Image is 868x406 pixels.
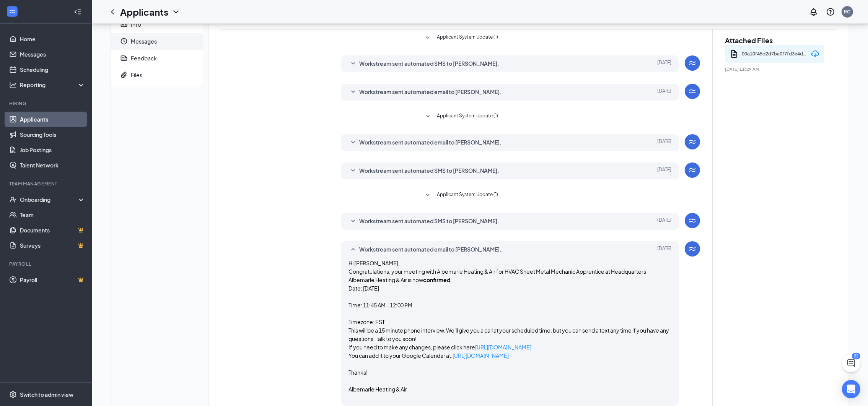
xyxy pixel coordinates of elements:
a: Home [20,31,85,47]
span: Workstream sent automated SMS to [PERSON_NAME]. [359,59,499,68]
svg: SmallChevronDown [423,33,432,42]
a: [URL][DOMAIN_NAME] [475,344,531,351]
svg: SmallChevronDown [349,166,358,175]
button: SmallChevronDownApplicant System Update (1) [423,112,498,121]
span: [DATE] [657,245,671,254]
svg: WorkstreamLogo [688,244,697,253]
svg: Download [811,49,820,58]
svg: WorkstreamLogo [688,58,697,68]
span: [DATE] [657,88,671,97]
p: This will be a 15 minute phone interview. We'll give you a call at your scheduled time, but you c... [349,326,671,343]
svg: WorkstreamLogo [688,216,697,225]
svg: ChevronLeft [108,7,117,16]
svg: WorkstreamLogo [688,166,697,175]
div: Onboarding [20,196,79,203]
svg: WorkstreamLogo [688,87,697,96]
svg: SmallChevronDown [423,191,432,200]
span: Workstream sent automated SMS to [PERSON_NAME]. [359,166,499,175]
a: Applicants [20,112,85,127]
a: [URL][DOMAIN_NAME] [453,352,509,359]
a: ReportFeedback [111,50,203,67]
span: [DATE] [657,217,671,226]
span: Workstream sent automated email to [PERSON_NAME]. [359,138,502,147]
a: PaperclipFiles [111,67,203,83]
a: PayrollCrown [20,272,85,287]
svg: Settings [9,391,17,398]
button: ChatActive [842,354,860,372]
svg: Collapse [74,8,81,16]
div: 00a10f45d2d7ba0f7fd3e4d965c37023.pdf [742,48,809,60]
a: Scheduling [20,62,85,77]
span: Time: 11:45 AM - 12:00 PM Timezone: EST [349,259,671,402]
svg: SmallChevronDown [349,88,358,97]
svg: ContactCard [120,21,128,28]
div: 22 [852,353,860,359]
span: [DATE] [657,166,671,175]
span: Workstream sent automated email to [PERSON_NAME]. [359,245,502,254]
a: Talent Network [20,158,85,173]
svg: Notifications [809,7,818,16]
svg: UserCheck [9,196,17,203]
a: ClockMessages [111,33,203,50]
span: Workstream sent automated email to [PERSON_NAME]. [359,88,502,97]
span: Applicant System Update (1) [437,33,498,42]
a: SurveysCrown [20,238,85,253]
a: Sourcing Tools [20,127,85,142]
div: Team Management [9,180,84,187]
svg: SmallChevronDown [349,59,358,68]
h4: Hi [PERSON_NAME], [349,259,671,267]
div: Open Intercom Messenger [842,380,860,398]
div: Payroll [9,261,84,267]
p: You can add it to your Google Calendar at: [349,351,671,360]
div: Feedback [131,54,157,62]
a: DocumentsCrown [20,222,85,238]
span: Messages [131,33,197,50]
svg: SmallChevronDown [423,112,432,121]
p: Date: [DATE] [349,284,671,292]
svg: QuestionInfo [826,7,835,16]
a: Messages [20,47,85,62]
svg: Analysis [9,81,17,89]
div: RC [844,8,851,15]
svg: ChatActive [847,359,856,368]
svg: Paperclip [120,71,128,79]
svg: SmallChevronDown [349,217,358,226]
a: Team [20,207,85,222]
svg: SmallChevronUp [349,245,358,254]
b: confirmed [423,276,450,283]
span: [DATE] [657,59,671,68]
svg: WorkstreamLogo [8,8,16,15]
a: ContactCardInfo [111,16,203,33]
span: [DATE] 11:29 AM [725,67,824,71]
p: Congratulations, your meeting with Albemarle Heating & Air for HVAC Sheet Metal Mechanic Apprenti... [349,267,671,284]
p: If you need to make any changes, please click here [349,343,671,351]
h1: Applicants [120,5,168,18]
svg: Document [730,49,739,58]
span: [DATE] [657,138,671,147]
div: Info [131,21,141,28]
div: Hiring [9,100,84,107]
h2: Attached Files [725,36,824,45]
span: Applicant System Update (1) [437,191,498,200]
svg: Clock [120,37,128,45]
svg: Report [120,54,128,62]
div: Reporting [20,81,86,89]
svg: WorkstreamLogo [688,137,697,146]
p: Thanks! [349,368,671,377]
span: Applicant System Update (1) [437,112,498,121]
svg: ChevronDown [171,7,181,16]
div: Files [131,71,142,79]
div: Switch to admin view [20,391,73,398]
p: Albemarle Heating & Air [349,385,671,393]
button: SmallChevronDownApplicant System Update (1) [423,33,498,42]
a: Job Postings [20,142,85,158]
span: Workstream sent automated SMS to [PERSON_NAME]. [359,217,499,226]
button: SmallChevronDownApplicant System Update (1) [423,191,498,200]
svg: SmallChevronDown [349,138,358,147]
